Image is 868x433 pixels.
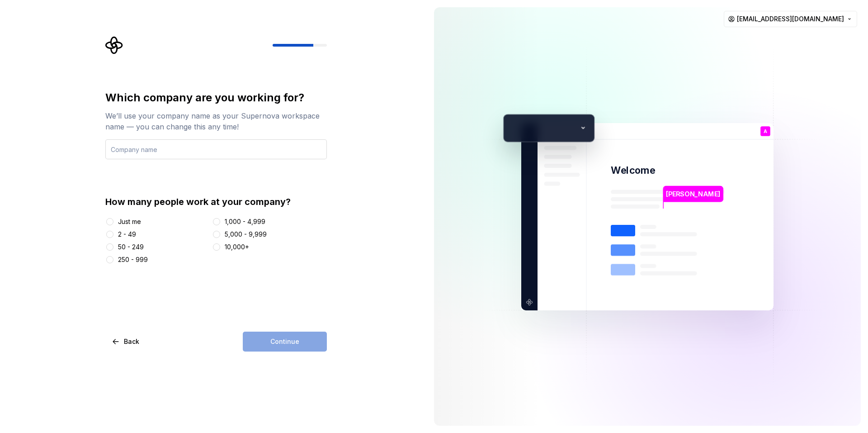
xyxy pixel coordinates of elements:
[118,243,144,252] div: 50 - 249
[105,332,147,352] button: Back
[737,14,844,24] span: [EMAIL_ADDRESS][DOMAIN_NAME]
[118,255,148,264] div: 250 - 999
[764,128,767,133] p: A
[105,110,327,132] div: We’ll use your company name as your Supernova workspace name — you can change this any time!
[666,189,720,199] p: [PERSON_NAME]
[225,230,267,239] div: 5,000 - 9,999
[118,217,141,226] div: Just me
[225,217,265,226] div: 1,000 - 4,999
[724,11,857,27] button: [EMAIL_ADDRESS][DOMAIN_NAME]
[105,36,123,54] svg: Supernova Logo
[105,195,327,208] div: How many people work at your company?
[105,139,327,159] input: Company name
[225,243,249,252] div: 10,000+
[118,230,136,239] div: 2 - 49
[124,337,139,346] span: Back
[105,90,327,105] div: Which company are you working for?
[611,164,655,177] p: Welcome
